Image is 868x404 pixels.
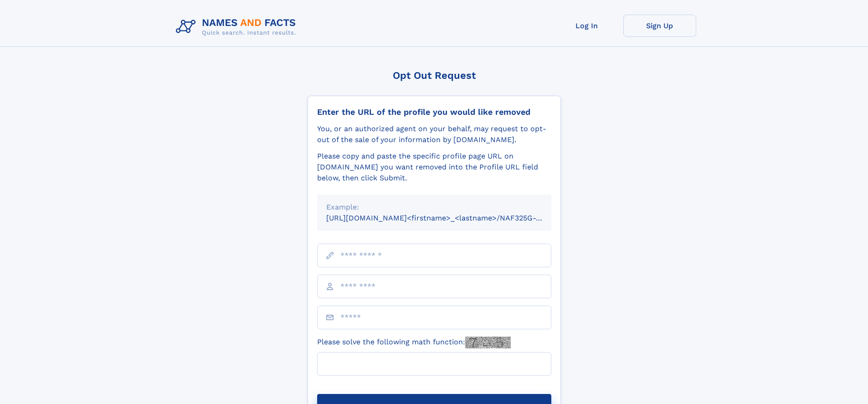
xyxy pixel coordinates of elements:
[623,15,696,37] a: Sign Up
[308,70,561,81] div: Opt Out Request
[317,123,551,145] div: You, or an authorized agent on your behalf, may request to opt-out of the sale of your informatio...
[317,337,511,348] label: Please solve the following math function:
[326,202,542,213] div: Example:
[550,15,623,37] a: Log In
[317,151,551,184] div: Please copy and paste the specific profile page URL on [DOMAIN_NAME] you want removed into the Pr...
[326,214,569,222] small: [URL][DOMAIN_NAME]<firstname>_<lastname>/NAF325G-xxxxxxxx
[317,107,551,117] div: Enter the URL of the profile you would like removed
[172,15,303,39] img: Logo Names and Facts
